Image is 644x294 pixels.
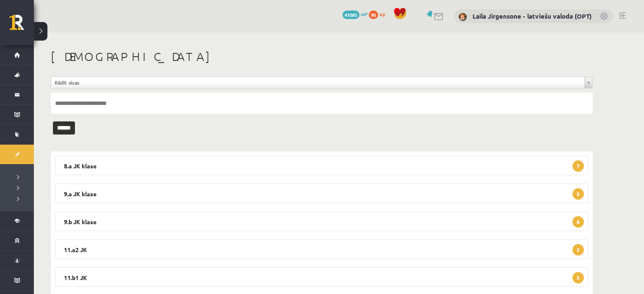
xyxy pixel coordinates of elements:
span: 2 [572,244,584,256]
span: 7 [572,160,584,172]
a: Rādīt visas [51,77,592,88]
h1: [DEMOGRAPHIC_DATA] [51,49,593,64]
a: Rīgas 1. Tālmācības vidusskola [9,15,34,36]
span: 6 [572,216,584,228]
span: 3 [572,188,584,200]
span: xp [379,11,385,17]
span: mP [361,11,368,17]
legend: 11.a2 JK [55,239,589,259]
img: Laila Jirgensone - latviešu valoda (OPT) [459,13,467,21]
a: 41085 mP [343,11,368,17]
a: 90 xp [369,11,389,17]
legend: 9.a JK klase [55,184,589,203]
span: 3 [572,272,584,283]
legend: 11.b1 JK [55,267,589,287]
legend: 9.b JK klase [55,212,589,231]
span: 90 [369,11,378,19]
span: 41085 [343,11,359,19]
legend: 8.a JK klase [55,156,589,175]
span: Rādīt visas [55,77,581,88]
a: Laila Jirgensone - latviešu valoda (OPT) [473,12,591,20]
